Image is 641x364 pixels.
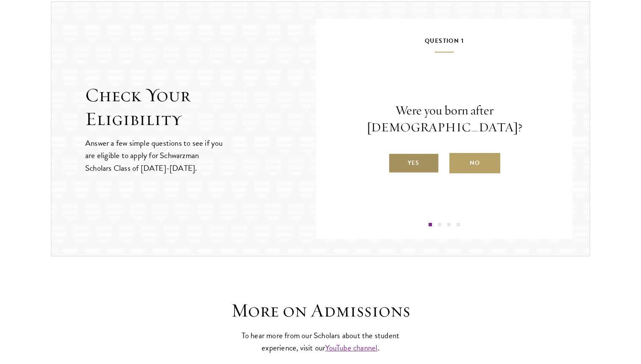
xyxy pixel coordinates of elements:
h3: More on Admissions [189,299,452,322]
p: Answer a few simple questions to see if you are eligible to apply for Schwarzman Scholars Class o... [85,137,224,174]
h5: Question 1 [341,36,547,53]
label: Yes [388,153,439,173]
a: YouTube channel [325,342,378,354]
p: To hear more from our Scholars about the student experience, visit our . [238,329,403,354]
h2: Check Your Eligibility [85,83,316,131]
label: No [449,153,500,173]
p: Were you born after [DEMOGRAPHIC_DATA]? [341,102,547,136]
